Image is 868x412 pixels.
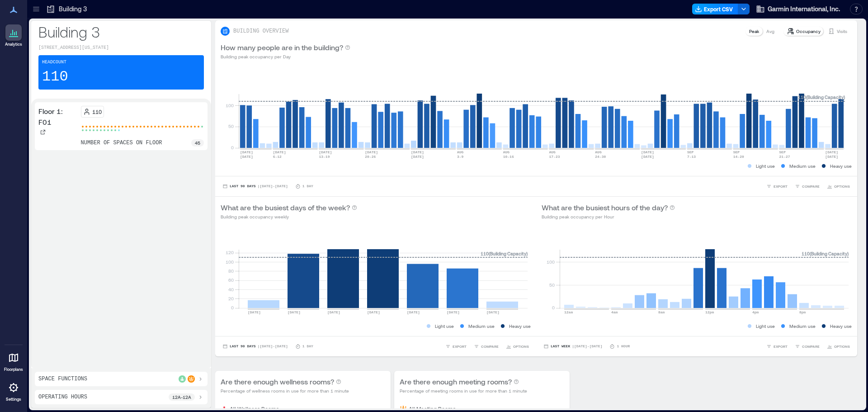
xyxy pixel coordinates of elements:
[226,259,234,265] tspan: 100
[641,155,654,159] text: [DATE]
[687,155,696,159] text: 7-13
[2,22,25,50] a: Analytics
[504,342,531,351] button: OPTIONS
[542,202,668,213] p: What are the busiest hours of the day?
[457,150,464,154] text: AUG
[59,5,87,14] p: Building 3
[233,28,288,35] p: BUILDING OVERVIEW
[793,182,821,191] button: COMPARE
[658,310,665,314] text: 8am
[692,4,738,14] button: Export CSV
[749,28,759,35] p: Peak
[5,42,22,47] p: Analytics
[38,393,87,401] p: Operating Hours
[547,259,555,265] tspan: 100
[221,42,343,53] p: How many people are in the building?
[365,150,378,154] text: [DATE]
[834,184,850,189] span: OPTIONS
[400,387,527,394] p: Percentage of meeting rooms in use for more than 1 minute
[226,250,234,255] tspan: 120
[789,162,816,170] p: Medium use
[221,182,290,191] button: Last 90 Days |[DATE]-[DATE]
[443,342,468,351] button: EXPORT
[830,162,852,170] p: Heavy use
[752,310,759,314] text: 4pm
[830,322,852,330] p: Heavy use
[302,184,313,189] p: 1 Day
[733,155,744,159] text: 14-20
[38,106,77,128] p: Floor 1: F01
[837,28,847,35] p: Visits
[221,53,350,60] p: Building peak occupancy per Day
[3,377,24,405] a: Settings
[774,184,788,189] span: EXPORT
[802,184,820,189] span: COMPARE
[509,322,531,330] p: Heavy use
[240,155,253,159] text: [DATE]
[687,150,694,154] text: SEP
[195,139,200,147] p: 45
[231,145,234,150] tspan: 0
[221,342,290,351] button: Last 90 Days |[DATE]-[DATE]
[472,342,500,351] button: COMPARE
[549,150,556,154] text: AUG
[231,305,234,310] tspan: 0
[481,344,499,349] span: COMPARE
[228,296,234,301] tspan: 20
[542,213,675,220] p: Building peak occupancy per Hour
[789,322,816,330] p: Medium use
[796,28,821,35] p: Occupancy
[228,277,234,283] tspan: 60
[549,282,555,288] tspan: 50
[221,202,350,213] p: What are the busiest days of the week?
[435,322,454,330] p: Light use
[617,344,630,349] p: 1 Hour
[779,155,790,159] text: 21-27
[756,162,775,170] p: Light use
[367,310,380,314] text: [DATE]
[503,155,514,159] text: 10-16
[453,344,467,349] span: EXPORT
[6,397,21,402] p: Settings
[595,155,606,159] text: 24-30
[228,268,234,274] tspan: 80
[1,347,26,375] a: Floorplans
[92,108,102,115] p: 110
[468,322,495,330] p: Medium use
[552,305,555,310] tspan: 0
[447,310,460,314] text: [DATE]
[542,342,604,351] button: Last Week |[DATE]-[DATE]
[595,150,602,154] text: AUG
[248,310,261,314] text: [DATE]
[503,150,510,154] text: AUG
[365,155,376,159] text: 20-26
[457,155,464,159] text: 3-9
[273,155,282,159] text: 6-12
[753,2,843,16] button: Garmin International, Inc.
[705,310,714,314] text: 12pm
[38,44,204,52] p: [STREET_ADDRESS][US_STATE]
[327,310,340,314] text: [DATE]
[38,23,204,41] p: Building 3
[793,342,821,351] button: COMPARE
[228,123,234,129] tspan: 50
[779,150,786,154] text: SEP
[172,393,191,401] p: 12a - 12a
[641,150,654,154] text: [DATE]
[611,310,618,314] text: 4am
[411,155,424,159] text: [DATE]
[756,322,775,330] p: Light use
[564,310,573,314] text: 12am
[221,376,334,387] p: Are there enough wellness rooms?
[319,150,332,154] text: [DATE]
[81,139,162,147] p: number of spaces on floor
[764,342,789,351] button: EXPORT
[4,367,23,372] p: Floorplans
[221,387,349,394] p: Percentage of wellness rooms in use for more than 1 minute
[407,310,420,314] text: [DATE]
[834,344,850,349] span: OPTIONS
[768,5,840,14] span: Garmin International, Inc.
[319,155,330,159] text: 13-19
[240,150,253,154] text: [DATE]
[228,287,234,292] tspan: 40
